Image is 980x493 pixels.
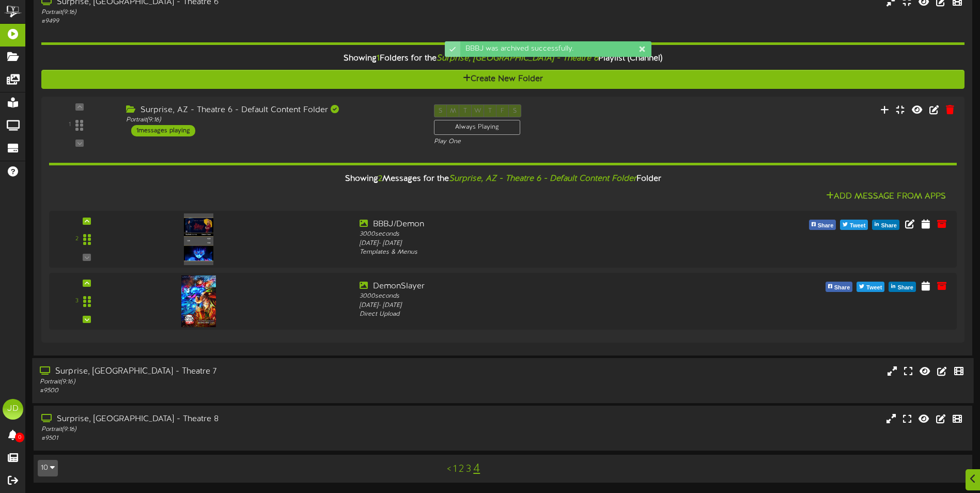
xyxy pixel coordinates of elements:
img: e5b93c3c-9b4a-4a68-8064-be6a1ca53a70.png [184,213,213,265]
a: < [447,464,451,475]
div: DemonSlayer [360,281,722,292]
a: 2 [459,464,464,475]
button: Tweet [840,220,868,230]
div: Direct Upload [360,310,722,319]
div: Portrait ( 9:16 ) [40,377,416,386]
button: Share [872,220,899,230]
div: Surprise, [GEOGRAPHIC_DATA] - Theatre 7 [40,365,416,377]
div: Surprise, [GEOGRAPHIC_DATA] - Theatre 8 [41,413,417,425]
i: Surprise, [GEOGRAPHIC_DATA] - Theatre 6 [437,54,598,63]
div: Always Playing [434,120,520,135]
div: Showing Messages for the Folder [41,168,965,190]
div: [DATE] - [DATE] [360,239,722,248]
img: f0522b76-ab01-4117-8443-a4994ef89365.png [181,275,216,327]
a: 4 [473,462,480,475]
div: Portrait ( 9:16 ) [41,425,417,434]
div: 3000 seconds [360,292,722,301]
button: Add Message From Apps [823,190,949,203]
button: Share [889,282,916,292]
div: BBBJ was archived successfully. [460,41,651,57]
div: # 9501 [41,434,417,443]
a: 3 [466,464,471,475]
span: Share [832,282,852,294]
i: Surprise, AZ - Theatre 6 - Default Content Folder [449,174,636,183]
div: Portrait ( 9:16 ) [41,8,417,17]
span: Share [879,220,899,232]
div: 1 messages playing [131,125,195,136]
div: BBBJ/Demon [360,219,722,230]
button: 10 [38,460,58,476]
div: JD [3,399,23,420]
button: Create New Folder [41,70,965,89]
div: Surprise, AZ - Theatre 6 - Default Content Folder [126,104,418,116]
span: 2 [378,174,382,183]
div: # 9499 [41,17,417,26]
span: Share [895,282,915,294]
a: 1 [453,464,457,475]
span: Tweet [848,220,867,232]
div: [DATE] - [DATE] [360,301,722,310]
div: Showing Folders for the Playlist (Channel) [34,48,972,70]
button: Share [809,220,836,230]
div: 3000 seconds [360,230,722,239]
div: Templates & Menus [360,248,722,257]
span: 0 [15,433,24,442]
div: Play One [434,137,649,146]
div: Dismiss this notification [638,44,646,54]
div: # 9500 [40,387,416,395]
span: 1 [377,54,380,63]
button: Tweet [857,282,884,292]
button: Share [826,282,853,292]
div: Portrait ( 9:16 ) [126,116,418,125]
span: Share [816,220,836,232]
span: Tweet [864,282,884,294]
